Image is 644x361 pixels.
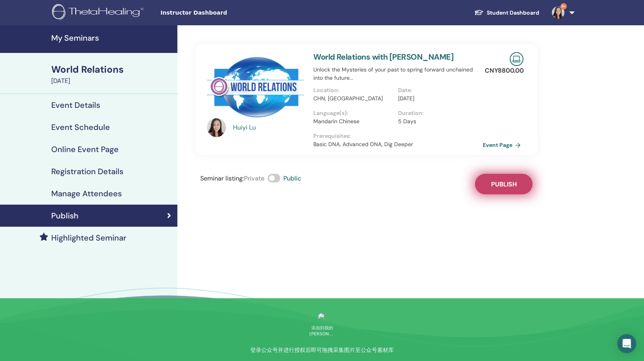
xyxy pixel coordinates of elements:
[398,86,478,94] p: Date :
[617,334,636,353] div: Open Intercom Messenger
[313,109,393,117] p: Language(s) :
[51,33,173,43] h4: My Seminars
[283,174,301,182] span: Public
[313,86,393,94] p: Location :
[313,140,482,149] p: Basic DNA, Advanced DNA, Dig Deeper
[474,9,484,16] img: graduation-cap-white.svg
[51,63,173,76] div: World Relations
[313,52,454,62] a: World Relations with [PERSON_NAME]
[51,211,78,220] h4: Publish
[313,117,393,126] p: Mandarin Chinese
[200,174,244,182] span: Seminar listing :
[244,174,264,182] span: Private
[482,139,524,151] a: Event Page
[552,6,564,19] img: default.jpg
[398,117,478,126] p: 5 Days
[51,100,100,110] h4: Event Details
[160,9,279,17] span: Instructor Dashboard
[313,94,393,103] p: CHN, [GEOGRAPHIC_DATA]
[484,66,523,75] p: CNY 8800.00
[47,63,177,86] a: World Relations[DATE]
[468,6,545,20] a: Student Dashboard
[233,123,306,132] a: Huiyi Lu
[51,76,173,86] div: [DATE]
[207,118,226,137] img: default.jpg
[313,132,482,140] p: Prerequisites :
[313,66,482,82] p: Unlock the Mysteries of your past to spring forward unchained into the future...
[51,167,123,176] h4: Registration Details
[51,145,119,154] h4: Online Event Page
[207,52,304,120] img: World Relations
[510,52,523,66] img: Live Online Seminar
[52,4,146,22] img: logo.png
[475,174,532,194] button: Publish
[51,233,127,243] h4: Highlighted Seminar
[491,180,517,188] span: Publish
[51,122,110,132] h4: Event Schedule
[51,189,122,198] h4: Manage Attendees
[398,109,478,117] p: Duration :
[560,3,567,9] span: 9+
[398,94,478,103] p: [DATE]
